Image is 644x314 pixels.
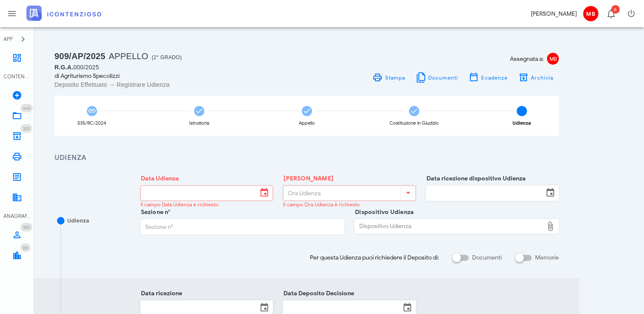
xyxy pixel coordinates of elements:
[138,208,171,217] label: Sezione n°
[547,53,559,65] span: MB
[531,9,577,18] div: [PERSON_NAME]
[580,3,601,24] button: MB
[54,153,559,163] h3: Udienza
[355,220,544,233] div: Dispositivo Udienza
[140,202,273,207] div: Il campo Data Udienza è richiesto.
[512,121,531,126] div: Udienza
[535,254,559,262] label: Memorie
[513,71,559,83] button: Archivia
[299,121,315,126] div: Appello
[601,3,621,24] button: Distintivo
[428,74,458,81] span: Documenti
[384,74,405,81] span: Stampa
[352,208,414,217] label: Dispositivo Udienza
[464,71,513,83] button: Scadenze
[23,245,28,251] span: 88
[54,71,302,80] div: di Agriturismo Specolizzi
[109,51,149,61] span: Appello
[283,202,416,207] div: Il campo Ora Udienza è richiesto.
[141,220,344,234] input: Sezione n°
[530,74,554,81] span: Archivia
[20,243,31,252] span: Distintivo
[54,51,106,61] span: 909/AP/2025
[283,186,399,200] input: Ora Udienza
[77,121,106,126] div: 535/RC/2024
[54,64,73,71] span: R.G.A.
[20,104,33,112] span: Distintivo
[54,80,302,89] div: Deposito Effettuato → Registrare Udienza
[481,74,508,81] span: Scadenze
[583,6,598,21] span: MB
[189,121,209,126] div: Istruttoria
[23,225,30,230] span: 325
[23,106,30,111] span: 643
[3,212,31,220] div: ANAGRAFICA
[389,121,439,126] div: Costituzione in Giudizio
[517,106,527,116] span: 5
[367,71,410,83] a: Stampa
[472,254,502,262] label: Documenti
[26,6,101,21] img: logo-text-2x.png
[410,71,464,83] button: Documenti
[310,253,439,262] span: Per questa Udienza puoi richiedere il Deposito di:
[23,126,30,131] span: 320
[152,54,182,60] span: (2° Grado)
[510,54,544,63] span: Assegnata a:
[611,5,620,14] span: Distintivo
[20,124,32,133] span: Distintivo
[3,73,31,80] div: CONTENZIOSO
[67,217,89,225] div: Udienza
[281,174,333,183] label: [PERSON_NAME]
[20,223,32,231] span: Distintivo
[54,63,302,71] div: 000/2025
